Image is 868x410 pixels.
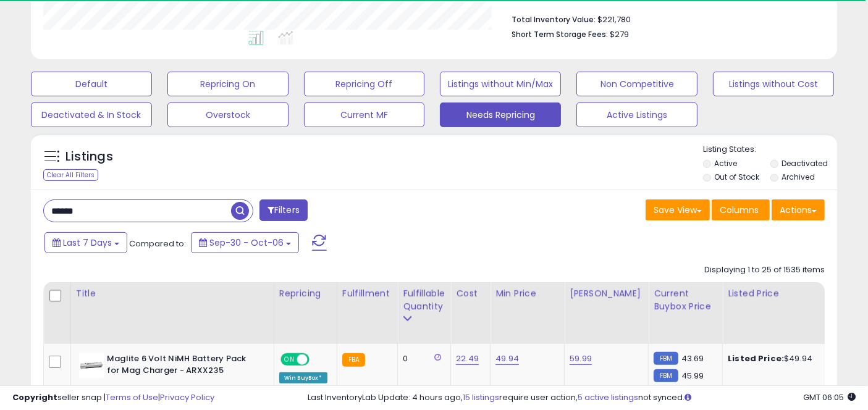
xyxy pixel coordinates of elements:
[403,353,441,364] div: 0
[728,353,830,364] div: $49.94
[654,352,678,365] small: FBM
[576,72,697,96] button: Non Competitive
[43,169,98,181] div: Clear All Filters
[782,172,815,182] label: Archived
[342,287,392,300] div: Fulfillment
[463,391,499,403] a: 15 listings
[191,232,299,253] button: Sep-30 - Oct-06
[304,72,425,96] button: Repricing Off
[495,287,559,300] div: Min Price
[570,353,592,365] a: 59.99
[107,353,257,379] b: Maglite 6 Volt NiMH Battery Pack for Mag Charger - ARXX235
[703,144,837,156] p: Listing States:
[712,199,770,220] button: Columns
[681,370,704,382] span: 45.99
[512,29,608,40] b: Short Term Storage Fees:
[456,353,479,365] a: 22.49
[12,392,214,404] div: seller snap | |
[304,102,425,127] button: Current MF
[44,232,127,253] button: Last 7 Days
[279,372,327,383] div: Win BuyBox *
[803,391,856,403] span: 2025-10-14 06:05 GMT
[654,369,678,382] small: FBM
[209,236,284,249] span: Sep-30 - Oct-06
[342,353,365,367] small: FBA
[31,72,152,96] button: Default
[282,354,297,365] span: ON
[681,353,704,364] span: 43.69
[456,287,485,300] div: Cost
[259,199,308,221] button: Filters
[167,102,289,127] button: Overstock
[570,287,643,300] div: [PERSON_NAME]
[129,238,186,249] span: Compared to:
[308,354,327,365] span: OFF
[772,199,825,220] button: Actions
[279,287,332,300] div: Repricing
[576,102,697,127] button: Active Listings
[578,391,638,403] a: 5 active listings
[646,199,710,220] button: Save View
[728,353,784,364] b: Listed Price:
[63,236,112,249] span: Last 7 Days
[308,392,856,404] div: Last InventoryLab Update: 4 hours ago, require user action, not synced.
[65,148,113,165] h5: Listings
[720,204,759,216] span: Columns
[403,287,445,313] div: Fulfillable Quantity
[495,353,519,365] a: 49.94
[76,287,269,300] div: Title
[782,158,828,169] label: Deactivated
[715,172,760,182] label: Out of Stock
[79,353,104,378] img: 314dTdN7j5L._SL40_.jpg
[512,11,815,26] li: $221,780
[12,391,57,403] strong: Copyright
[728,287,835,300] div: Listed Price
[654,287,717,313] div: Current Buybox Price
[167,72,289,96] button: Repricing On
[106,391,158,403] a: Terms of Use
[512,14,596,25] b: Total Inventory Value:
[713,72,834,96] button: Listings without Cost
[610,28,629,40] span: $279
[440,102,561,127] button: Needs Repricing
[704,264,825,276] div: Displaying 1 to 25 of 1535 items
[715,158,738,169] label: Active
[440,72,561,96] button: Listings without Min/Max
[31,102,152,127] button: Deactivated & In Stock
[160,391,214,403] a: Privacy Policy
